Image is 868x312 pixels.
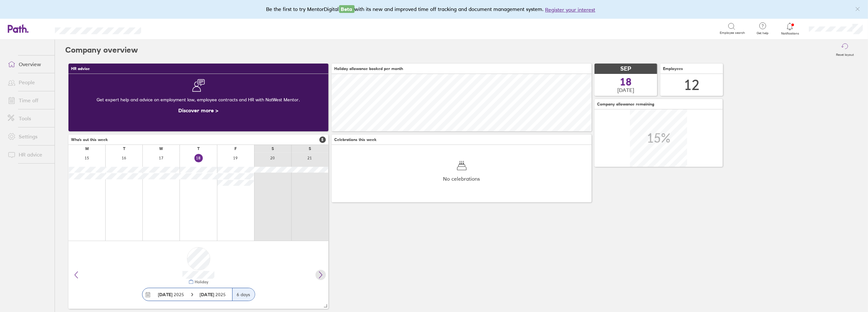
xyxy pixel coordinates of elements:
a: Settings [3,130,55,143]
span: Notifications [780,32,801,35]
div: S [272,146,274,151]
span: Employee search [720,31,745,35]
label: Reset layout [832,51,858,57]
span: 18 [620,77,632,87]
a: Tools [3,112,55,125]
span: 2025 [200,292,226,297]
span: Who's out this week [71,137,108,142]
span: HR advice [71,66,90,71]
a: Time off [3,94,55,107]
span: Holiday allowance booked per month [334,66,403,71]
h2: Company overview [65,40,138,60]
a: Overview [3,58,55,71]
span: [DATE] [617,87,634,93]
span: Get help [752,31,773,35]
div: S [309,146,311,151]
a: Notifications [780,22,801,35]
span: 5 [319,136,326,143]
div: W [159,146,163,151]
a: HR advice [3,148,55,161]
div: F [234,146,237,151]
span: SEP [620,65,631,72]
span: 2025 [158,292,184,297]
div: 6 days [232,288,255,301]
a: People [3,76,55,89]
strong: [DATE] [158,292,173,297]
div: M [85,146,89,151]
div: Be the first to try MentorDigital with its new and improved time off tracking and document manage... [266,5,602,14]
div: T [197,146,200,151]
button: Register your interest [545,6,595,14]
span: Beta [339,5,355,13]
span: Company allowance remaining [597,102,654,106]
span: No celebrations [443,176,480,182]
div: Holiday [194,280,209,284]
span: Celebrations this week [334,137,377,142]
div: 12 [684,77,699,93]
div: Get expert help and advice on employment law, employee contracts and HR with NatWest Mentor. [74,92,323,107]
button: Reset layout [832,40,858,60]
div: T [123,146,125,151]
a: Discover more > [179,107,219,114]
span: Employees [663,66,683,71]
div: Search [159,25,175,31]
strong: [DATE] [200,292,216,297]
